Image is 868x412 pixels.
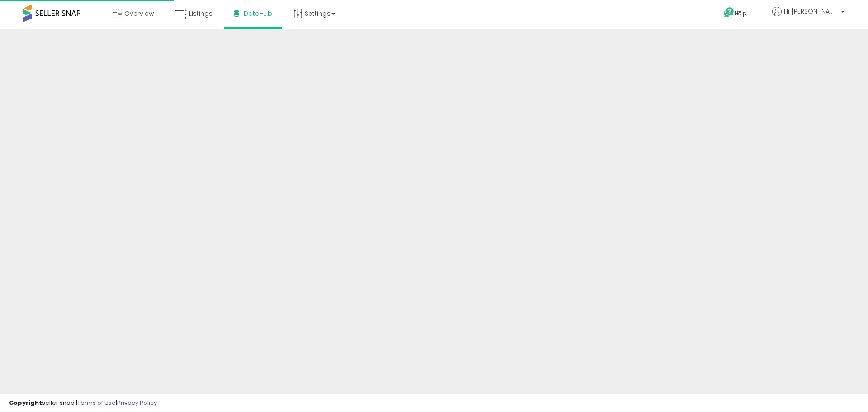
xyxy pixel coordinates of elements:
a: Hi [PERSON_NAME] [772,7,844,27]
span: Help [735,9,747,17]
span: Hi [PERSON_NAME] [784,7,838,16]
i: Get Help [723,7,735,18]
span: DataHub [244,9,272,18]
span: Overview [124,9,154,18]
span: Listings [189,9,212,18]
